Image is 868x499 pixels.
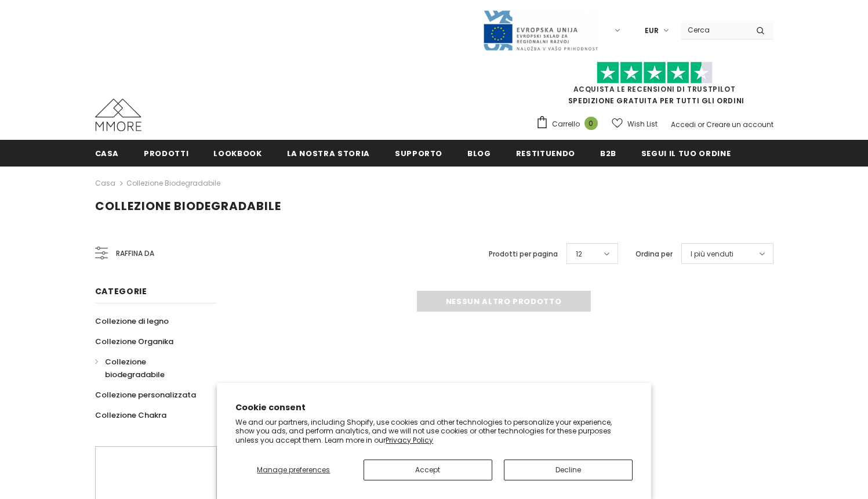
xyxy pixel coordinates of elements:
[671,120,696,129] a: Accedi
[573,84,736,94] a: Acquista le recensioni di TrustPilot
[482,25,598,35] a: Javni Razpis
[386,435,433,445] a: Privacy Policy
[467,140,491,166] a: Blog
[95,389,196,400] span: Collezione personalizzata
[95,148,119,159] span: Casa
[144,148,188,159] span: Prodotti
[235,402,633,414] h2: Cookie consent
[600,148,616,159] span: B2B
[95,336,173,347] span: Collezione Organika
[395,148,442,159] span: supporto
[95,316,169,327] span: Collezione di legno
[95,140,119,166] a: Casa
[95,331,173,352] a: Collezione Organika
[482,9,598,52] img: Javni Razpis
[95,198,281,214] span: Collezione biodegradabile
[597,62,713,84] img: Fidati di Pilot Stars
[95,311,169,331] a: Collezione di legno
[516,140,575,166] a: Restituendo
[635,248,673,260] label: Ordina per
[235,418,633,445] p: We and our partners, including Shopify, use cookies and other technologies to personalize your ex...
[395,140,442,166] a: supporto
[126,178,220,188] a: Collezione biodegradabile
[95,352,204,385] a: Collezione biodegradabile
[504,460,633,480] button: Decline
[706,120,773,129] a: Creare un account
[95,410,166,421] span: Collezione Chakra
[116,247,154,260] span: Raffina da
[691,248,733,260] span: I più venduti
[681,21,747,38] input: Search Site
[641,140,731,166] a: Segui il tuo ordine
[536,67,773,106] span: SPEDIZIONE GRATUITA PER TUTTI GLI ORDINI
[516,148,575,159] span: Restituendo
[584,117,598,130] span: 0
[287,148,370,159] span: La nostra storia
[95,176,115,190] a: Casa
[235,460,351,480] button: Manage preferences
[144,140,188,166] a: Prodotti
[213,140,262,166] a: Lookbook
[645,25,659,37] span: EUR
[213,148,262,159] span: Lookbook
[257,465,330,475] span: Manage preferences
[600,140,616,166] a: B2B
[612,114,658,134] a: Wish List
[95,99,141,131] img: Casi MMORE
[552,118,580,130] span: Carrello
[95,405,166,425] a: Collezione Chakra
[105,356,165,380] span: Collezione biodegradabile
[287,140,370,166] a: La nostra storia
[489,248,558,260] label: Prodotti per pagina
[641,148,731,159] span: Segui il tuo ordine
[95,285,147,297] span: Categorie
[627,118,658,130] span: Wish List
[95,385,196,405] a: Collezione personalizzata
[536,115,604,133] a: Carrello 0
[576,248,582,260] span: 12
[467,148,491,159] span: Blog
[364,460,492,480] button: Accept
[698,120,704,129] span: or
